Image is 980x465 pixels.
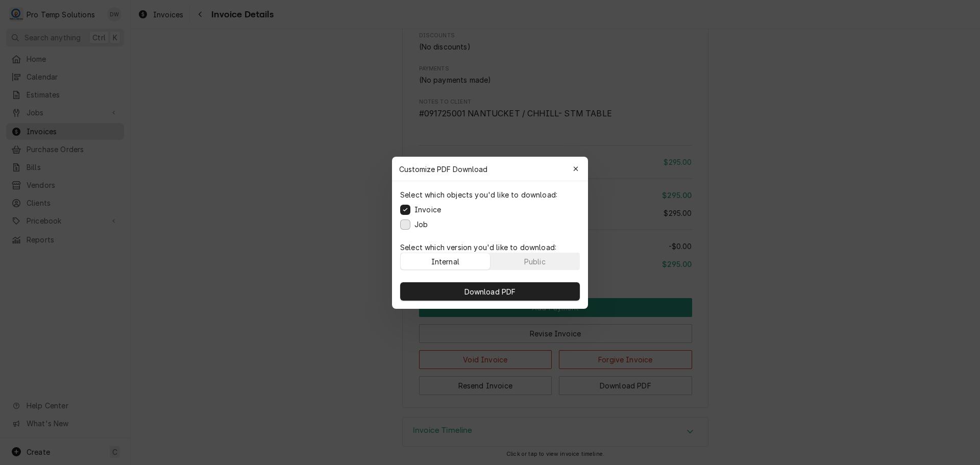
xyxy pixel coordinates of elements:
[414,204,441,215] label: Invoice
[524,256,546,266] div: Public
[400,282,580,301] button: Download PDF
[392,157,588,181] div: Customize PDF Download
[400,189,557,200] p: Select which objects you'd like to download:
[414,219,428,230] label: Job
[400,242,580,253] p: Select which version you'd like to download:
[431,256,459,266] div: Internal
[462,286,518,297] span: Download PDF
